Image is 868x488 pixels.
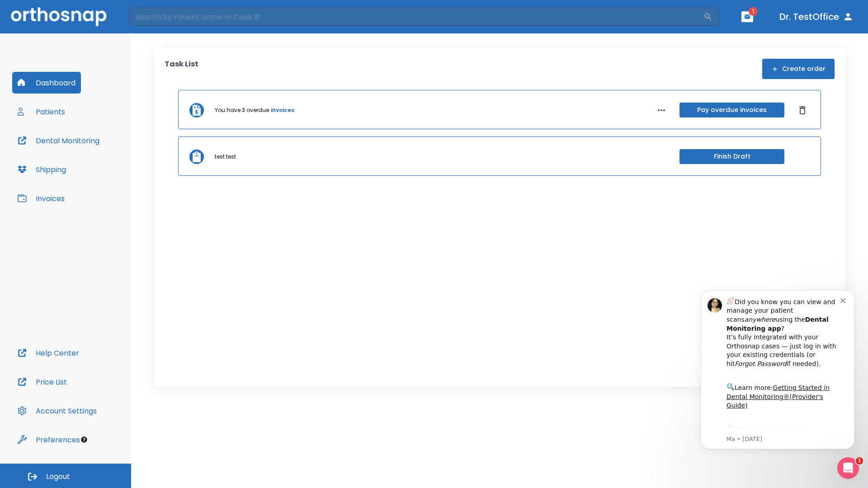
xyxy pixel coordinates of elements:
[776,9,857,25] button: Dr. TestOffice
[11,7,107,26] img: Orthosnap
[12,101,71,122] button: Patients
[46,472,70,482] span: Logout
[12,188,70,209] button: Invoices
[12,400,102,422] button: Account Settings
[39,153,153,161] p: Message from Ma, sent 4w ago
[12,159,71,180] button: Shipping
[12,130,105,151] button: Dental Monitoring
[153,14,160,21] button: Dismiss notification
[215,153,236,161] p: test test
[687,282,868,455] iframe: Intercom notifications message
[129,8,703,26] input: Search by Patient Name or Case #
[12,342,85,364] button: Help Center
[271,106,294,114] a: invoices
[795,103,810,117] button: Dismiss
[12,371,72,393] button: Price List
[165,59,198,79] p: Task List
[749,7,758,16] span: 1
[215,106,269,114] p: You have 3 overdue
[679,103,784,117] button: Pay overdue invoices
[12,72,81,94] button: Dashboard
[856,457,863,465] span: 1
[837,457,859,479] iframe: Intercom live chat
[39,142,153,188] div: Download the app: | ​ Let us know if you need help getting started!
[80,436,88,444] div: Tooltip anchor
[39,144,120,160] a: App Store
[12,429,85,450] button: Preferences
[762,59,835,79] button: Create order
[679,149,784,164] button: Finish Draft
